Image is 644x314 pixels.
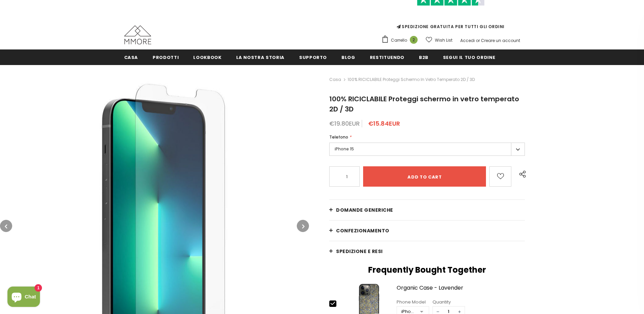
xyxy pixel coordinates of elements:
span: Casa [124,54,138,61]
span: La nostra storia [236,54,285,61]
a: Accedi [460,38,475,43]
iframe: Customer reviews powered by Trustpilot [381,6,520,23]
img: Casi MMORE [124,25,151,44]
label: iPhone 15 [329,143,525,156]
span: Segui il tuo ordine [443,54,495,61]
div: Quantity [432,299,465,306]
span: €15.84EUR [368,119,400,128]
input: Add to cart [363,166,486,187]
a: Segui il tuo ordine [443,49,495,65]
div: Phone Model [397,299,429,306]
a: Blog [341,49,355,65]
span: 100% RICICLABILE Proteggi schermo in vetro temperato 2D / 3D [348,76,475,84]
a: Wish List [426,34,452,46]
span: Domande generiche [336,207,393,213]
a: supporto [299,49,327,65]
span: or [476,38,480,43]
a: B2B [419,49,428,65]
a: Casa [329,76,341,84]
span: 2 [410,36,418,44]
span: Carrello [391,37,407,44]
span: B2B [419,54,428,61]
span: 100% RICICLABILE Proteggi schermo in vetro temperato 2D / 3D [329,94,519,114]
span: Telefono [329,134,348,140]
span: CONFEZIONAMENTO [336,227,390,234]
a: Organic Case - Lavender [397,285,525,297]
a: Spedizione e resi [329,241,525,261]
a: Carrello 2 [381,35,421,45]
a: Restituendo [370,49,404,65]
a: Lookbook [193,49,221,65]
span: Restituendo [370,54,404,61]
span: Spedizione e resi [336,248,383,255]
span: Lookbook [193,54,221,61]
h2: Frequently Bought Together [329,265,525,275]
span: €19.80EUR [329,119,360,128]
a: CONFEZIONAMENTO [329,221,525,241]
span: Wish List [435,37,452,44]
a: Creare un account [481,38,520,43]
a: La nostra storia [236,49,285,65]
a: Domande generiche [329,200,525,220]
span: supporto [299,54,327,61]
span: Prodotti [153,54,179,61]
a: Casa [124,49,138,65]
span: Blog [341,54,355,61]
a: Prodotti [153,49,179,65]
inbox-online-store-chat: Shopify online store chat [5,287,42,309]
